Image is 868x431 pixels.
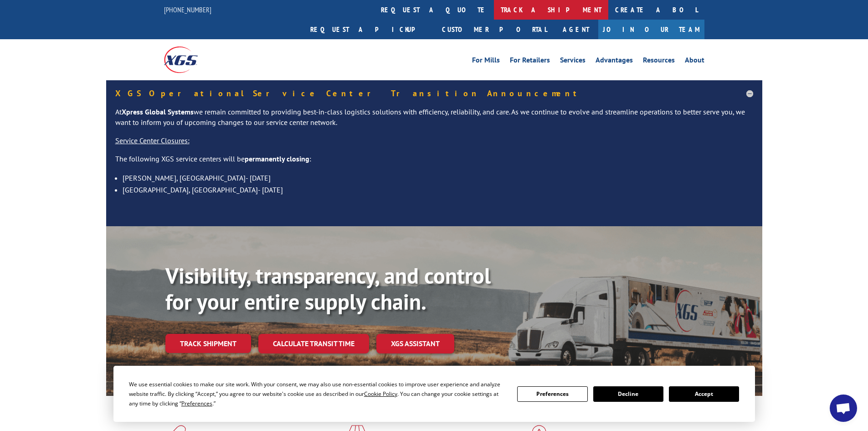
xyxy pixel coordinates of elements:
u: Service Center Closures: [115,136,190,145]
a: [PHONE_NUMBER] [164,5,211,14]
a: XGS ASSISTANT [376,334,454,353]
a: Request a pickup [303,20,435,39]
div: We use essential cookies to make our site work. With your consent, we may also use non-essential ... [129,379,506,408]
b: Visibility, transparency, and control for your entire supply chain. [165,261,491,316]
button: Preferences [517,386,587,402]
a: Services [560,57,586,67]
strong: permanently closing [245,154,309,163]
a: Calculate transit time [258,334,369,353]
p: At we remain committed to providing best-in-class logistics solutions with efficiency, reliabilit... [115,107,753,136]
a: About [685,57,704,67]
a: Agent [554,20,598,39]
a: Resources [643,57,675,67]
a: Join Our Team [598,20,704,39]
p: The following XGS service centers will be : [115,154,753,172]
div: Cookie Consent Prompt [113,366,755,422]
button: Accept [669,386,739,402]
li: [PERSON_NAME], [GEOGRAPHIC_DATA]- [DATE] [123,172,753,184]
span: Cookie Policy [364,390,397,398]
a: For Mills [472,57,500,67]
a: Open chat [830,395,857,422]
a: For Retailers [510,57,550,67]
h5: XGS Operational Service Center Transition Announcement [115,89,753,98]
strong: Xpress Global Systems [122,107,194,116]
button: Decline [593,386,663,402]
a: Track shipment [165,334,251,353]
a: Customer Portal [435,20,554,39]
span: Preferences [181,400,212,407]
a: Advantages [596,57,633,67]
li: [GEOGRAPHIC_DATA], [GEOGRAPHIC_DATA]- [DATE] [123,184,753,196]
